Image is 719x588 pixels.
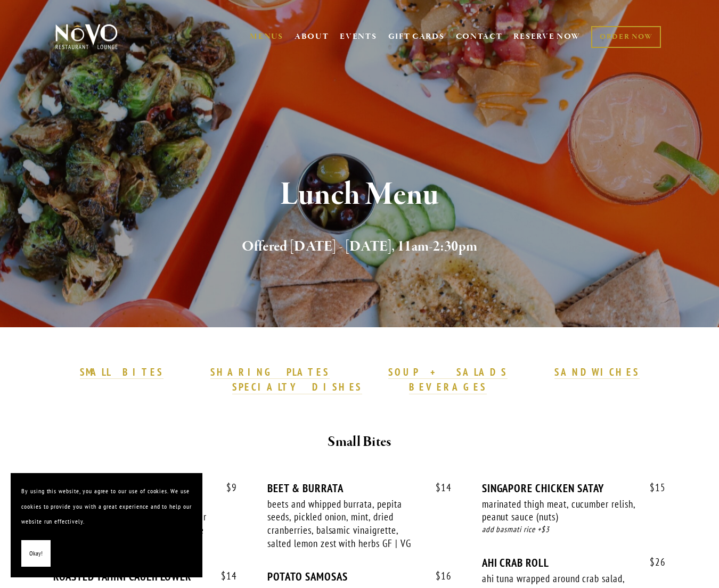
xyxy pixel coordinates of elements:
[80,366,164,378] strong: SMALL BITES
[425,570,452,582] span: 16
[72,178,648,212] h1: Lunch Menu
[650,481,655,494] span: $
[72,236,648,258] h2: Offered [DATE] - [DATE], 11am-2:30pm
[210,366,330,378] strong: SHARING PLATES
[436,481,441,494] span: $
[11,473,202,577] section: Cookie banner
[21,484,192,529] p: By using this website, you agree to our use of cookies. We use cookies to provide you with a grea...
[80,366,164,379] a: SMALL BITES
[29,546,43,561] span: Okay!
[409,380,487,393] strong: BEVERAGES
[482,556,666,569] div: AHI CRAB ROLL
[554,366,640,378] strong: SANDWICHES
[21,540,51,567] button: Okay!
[388,366,508,379] a: SOUP + SALADS
[639,556,666,568] span: 26
[340,31,377,42] a: EVENTS
[295,31,329,42] a: ABOUT
[409,380,487,394] a: BEVERAGES
[482,482,666,495] div: SINGAPORE CHICKEN SATAY
[456,27,503,47] a: CONTACT
[226,481,232,494] span: $
[53,570,237,583] div: ROASTED TAHINI CAULIFLOWER
[221,569,226,582] span: $
[53,23,120,50] img: Novo Restaurant &amp; Lounge
[513,27,581,47] a: RESERVE NOW
[250,31,283,42] a: MENUS
[216,482,237,494] span: 9
[232,380,362,393] strong: SPECIALTY DISHES
[482,524,666,536] div: add basmati rice +$3
[554,366,640,379] a: SANDWICHES
[328,433,391,451] strong: Small Bites
[425,482,452,494] span: 14
[436,569,441,582] span: $
[210,570,237,582] span: 14
[210,366,330,379] a: SHARING PLATES
[267,482,451,495] div: BEET & BURRATA
[267,498,421,550] div: beets and whipped burrata, pepita seeds, pickled onion, mint, dried cranberries, balsamic vinaigr...
[267,570,451,583] div: POTATO SAMOSAS
[650,556,655,568] span: $
[639,482,666,494] span: 15
[232,380,362,394] a: SPECIALTY DISHES
[388,366,508,378] strong: SOUP + SALADS
[388,27,445,47] a: GIFT CARDS
[591,26,661,48] a: ORDER NOW
[482,498,635,524] div: marinated thigh meat, cucumber relish, peanut sauce (nuts)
